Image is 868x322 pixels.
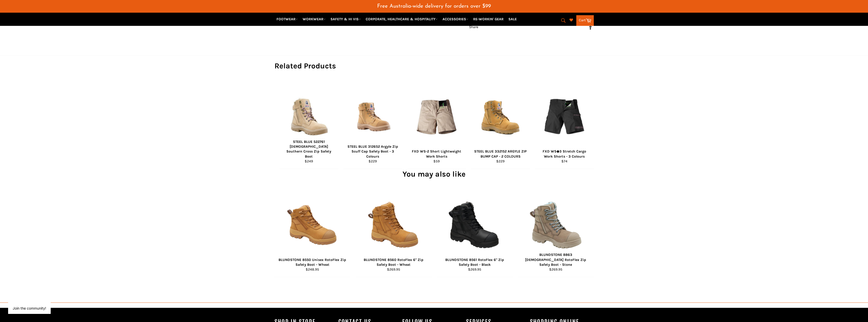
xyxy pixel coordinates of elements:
a: SAFETY & HI VIS [328,15,363,24]
a: STEEL BLUE 312652 Argyle Zip Scuff Cap Safety Boot - Workin Gear STEEL BLUE 312652 Argyle Zip Scu... [343,81,402,169]
div: FXD WS-2 Short Lightweight Work Shorts [410,149,463,159]
div: STEEL BLUE 332152 ARGYLE ZIP BUMP CAP - 2 COLOURS [474,149,527,159]
div: $229 [346,159,399,164]
h2: You may also like [274,169,594,179]
a: FXD WS◆3 Stretch Cargo Work Shorts - 3 Colours - Workin' Gear FXD WS◆3 Stretch Cargo Work Shorts ... [535,81,594,169]
img: BLUNDSTONE 8550 Unisex RotoFlex Zip Safety Boot - Wheat - Workin' Gear [283,196,342,255]
a: RE-WORKIN' GEAR [471,15,506,24]
img: STEEL BLUE 332152 ARGYLE ZIP BUMP CAP - 2 GREAT COLOURS - Workin' Gear [477,98,524,137]
a: CORPORATE, HEALTHCARE & HOSPITALITY [364,15,440,24]
img: BLUNDSTONE 8863 Ladies RotoFlex Zip Safety Boot - Stone - Workin' Gear [526,196,586,255]
div: BLUNDSTONE 8561 RotoFlex 6" Zip Safety Boot - Black [440,257,509,267]
div: $269.95 [521,267,590,272]
a: STEEL BLUE 332152 ARGYLE ZIP BUMP CAP - 2 GREAT COLOURS - Workin' Gear STEEL BLUE 332152 ARGYLE Z... [471,81,530,169]
span: Free Australia-wide delivery for orders over $99 [377,4,491,9]
div: BLUNDSTONE 8560 RotoFlex 6" Zip Safety Boot - Wheat [359,257,428,267]
div: FXD WS◆3 Stretch Cargo Work Shorts - 3 Colours [538,149,590,159]
div: $269.95 [440,267,509,272]
img: BLUNDSTONE 8560 RotoFlex 6" Zip Safety Boot - Wheat - Workin' Gear [363,196,423,255]
img: FXD WS◆3 Stretch Cargo Work Shorts - 3 Colours - Workin' Gear [544,88,584,147]
a: BLUNDSTONE 8863 Ladies RotoFlex Zip Safety Boot - Stone - Workin' Gear BLUNDSTONE 8863 [DEMOGRAPH... [518,190,594,277]
div: $248.95 [278,267,347,272]
img: STEEL BLUE 522761 Ladies Southern Cross Zip Safety Boot - Workin Gear [286,94,332,141]
span: Share [469,25,478,29]
div: $249 [283,159,335,164]
a: BLUNDSTONE 8550 Unisex RotoFlex Zip Safety Boot - Wheat - Workin' Gear BLUNDSTONE 8550 Unisex Rot... [274,190,350,277]
img: STEEL BLUE 312652 Argyle Zip Scuff Cap Safety Boot - Workin Gear [350,99,396,136]
a: STEEL BLUE 522761 Ladies Southern Cross Zip Safety Boot - Workin Gear STEEL BLUE 522761 [DEMOGRAP... [280,81,338,169]
a: Cart [576,15,594,26]
a: FXD WS-2 Short Lightweight Work Shorts - Workin' Gear FXD WS-2 Short Lightweight Work Shorts $59 [407,81,466,169]
div: BLUNDSTONE 8550 Unisex RotoFlex Zip Safety Boot - Wheat [278,257,347,267]
button: Join the community! [13,306,46,310]
div: $74 [538,159,590,164]
a: BLUNDSTONE 8560 RotoFlex 6" Zip Safety Boot - Wheat - Workin' Gear BLUNDSTONE 8560 RotoFlex 6" Zi... [356,190,432,277]
div: BLUNDSTONE 8863 [DEMOGRAPHIC_DATA] RotoFlex Zip Safety Boot - Stone [521,252,590,267]
a: BLUNDSTONE 8561 RotoFlex 6" Zip Safety Boot - Black - Workin' Gear BLUNDSTONE 8561 RotoFlex 6" Zi... [437,190,513,277]
div: $269.95 [359,267,428,272]
a: ACCESSORIES [440,15,470,24]
img: BLUNDSTONE 8561 RotoFlex 6" Zip Safety Boot - Black - Workin' Gear [444,196,505,255]
h2: Related Products [274,61,594,71]
div: STEEL BLUE 522761 [DEMOGRAPHIC_DATA] Southern Cross Zip Safety Boot [283,139,335,159]
a: SALE [506,15,519,24]
div: $229 [474,159,527,164]
a: WORKWEAR [301,15,328,24]
div: $59 [410,159,463,164]
a: FOOTWEAR [274,15,300,24]
img: FXD WS-2 Short Lightweight Work Shorts - Workin' Gear [417,88,456,147]
div: STEEL BLUE 312652 Argyle Zip Scuff Cap Safety Boot - 3 Colours [346,144,399,159]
